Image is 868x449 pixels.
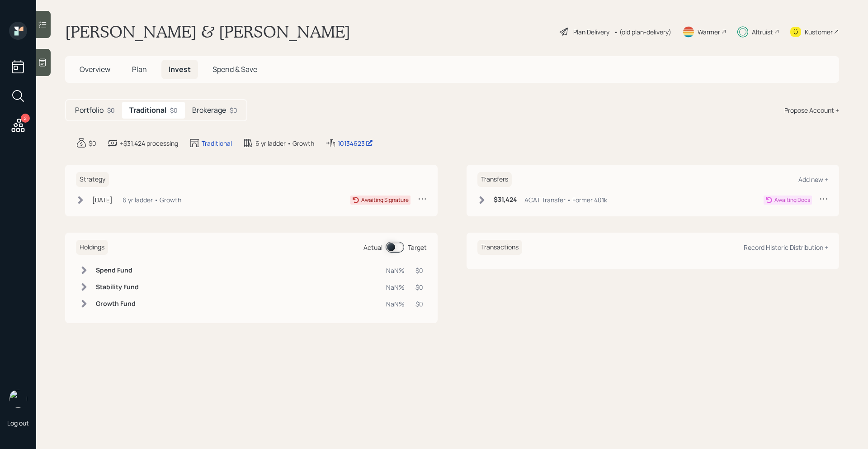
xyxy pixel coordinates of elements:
h1: [PERSON_NAME] & [PERSON_NAME] [65,22,350,42]
div: Warmer [698,27,720,37]
div: $0 [89,139,96,148]
div: [DATE] [92,195,113,205]
div: Awaiting Signature [361,196,409,204]
div: Target [408,243,427,252]
div: Add new + [798,175,828,184]
div: Awaiting Docs [774,196,810,204]
img: michael-russo-headshot.png [9,390,27,408]
h6: Transactions [477,240,522,255]
h6: Growth Fund [96,300,139,308]
div: NaN% [386,299,405,309]
div: $0 [230,105,237,115]
div: $0 [170,105,178,115]
span: Spend & Save [212,64,257,74]
div: 2 [21,114,30,123]
div: NaN% [386,266,405,275]
h5: Brokerage [192,106,226,115]
div: Altruist [752,27,773,37]
h5: Traditional [129,106,166,115]
div: $0 [415,282,423,292]
div: Record Historic Distribution + [744,243,828,252]
h6: Spend Fund [96,267,139,274]
h6: Strategy [76,172,109,187]
div: NaN% [386,282,405,292]
span: Plan [132,64,147,74]
div: $0 [415,299,423,309]
div: 10134623 [338,139,373,148]
div: Kustomer [805,27,833,37]
div: $0 [415,266,423,275]
div: 6 yr ladder • Growth [255,139,314,148]
div: +$31,424 processing [120,139,178,148]
h6: $31,424 [494,196,517,204]
div: Plan Delivery [573,27,609,37]
div: Actual [363,243,382,252]
h6: Transfers [477,172,512,187]
div: Log out [7,419,29,427]
span: Invest [169,64,191,74]
div: 6 yr ladder • Growth [123,195,181,205]
h6: Holdings [76,240,108,255]
h6: Stability Fund [96,283,139,291]
div: $0 [107,105,115,115]
div: Traditional [202,139,232,148]
div: ACAT Transfer • Former 401k [524,195,607,205]
span: Overview [80,64,110,74]
div: • (old plan-delivery) [614,27,671,37]
div: Propose Account + [784,105,839,115]
h5: Portfolio [75,106,104,115]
